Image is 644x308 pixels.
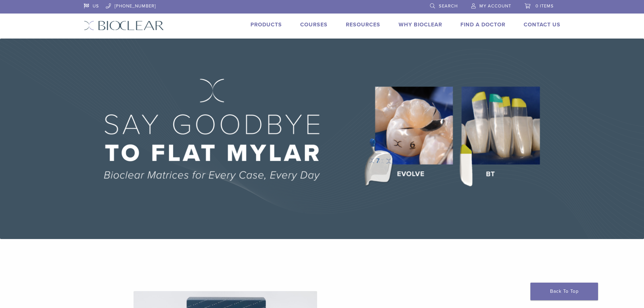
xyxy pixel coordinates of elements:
[535,3,554,9] span: 0 items
[530,283,598,300] a: Back To Top
[399,21,442,28] a: Why Bioclear
[439,3,458,9] span: Search
[346,21,380,28] a: Resources
[84,21,164,30] img: Bioclear
[524,21,560,28] a: Contact Us
[300,21,328,28] a: Courses
[460,21,505,28] a: Find A Doctor
[479,3,511,9] span: My Account
[251,21,282,28] a: Products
